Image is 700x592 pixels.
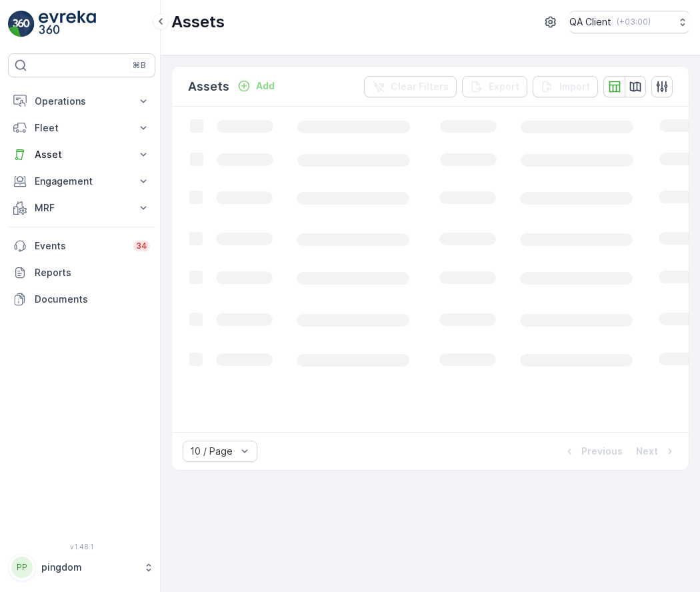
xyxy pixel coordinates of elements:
[188,77,229,96] p: Assets
[8,11,35,37] img: logo
[232,78,280,94] button: Add
[462,76,527,97] button: Export
[35,121,129,135] p: Fleet
[35,201,129,215] p: MRF
[533,76,598,97] button: Import
[636,445,658,458] p: Next
[8,141,155,168] button: Asset
[256,79,275,93] p: Add
[8,259,155,286] a: Reports
[8,115,155,141] button: Fleet
[35,148,129,161] p: Asset
[133,60,146,71] p: ⌘B
[617,17,651,27] p: ( +03:00 )
[11,557,33,578] div: PP
[171,11,225,33] p: Assets
[569,11,689,33] button: QA Client(+03:00)
[8,168,155,195] button: Engagement
[35,95,129,108] p: Operations
[35,266,150,279] p: Reports
[8,286,155,313] a: Documents
[489,80,519,93] p: Export
[635,443,678,459] button: Next
[8,195,155,221] button: MRF
[136,241,147,251] p: 34
[391,80,449,93] p: Clear Filters
[8,553,155,581] button: PPpingdom
[35,175,129,188] p: Engagement
[561,443,624,459] button: Previous
[559,80,590,93] p: Import
[35,293,150,306] p: Documents
[39,11,96,37] img: logo_light-DOdMpM7g.png
[8,543,155,551] span: v 1.48.1
[569,15,611,29] p: QA Client
[41,561,137,574] p: pingdom
[581,445,623,458] p: Previous
[364,76,457,97] button: Clear Filters
[35,239,125,253] p: Events
[8,88,155,115] button: Operations
[8,233,155,259] a: Events34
